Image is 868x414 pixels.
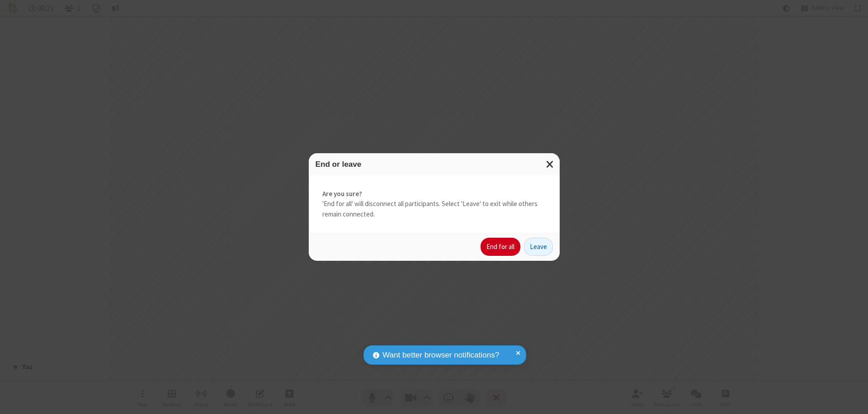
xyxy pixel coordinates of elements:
[322,189,546,199] strong: Are you sure?
[481,238,520,256] button: End for all
[524,238,553,256] button: Leave
[541,153,560,175] button: Close modal
[309,175,560,233] div: 'End for all' will disconnect all participants. Select 'Leave' to exit while others remain connec...
[382,349,499,361] span: Want better browser notifications?
[316,160,553,169] h3: End or leave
